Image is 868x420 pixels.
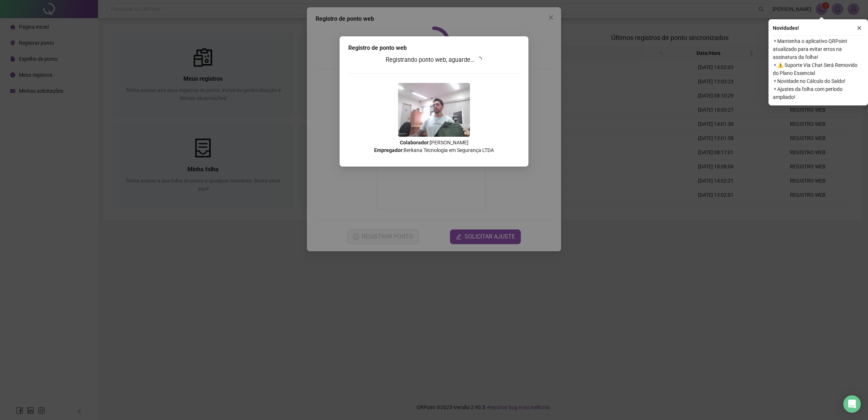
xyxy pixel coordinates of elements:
[857,25,862,31] span: close
[476,57,482,63] span: loading
[398,83,470,137] img: Z
[348,139,520,154] p: : [PERSON_NAME] : Berkana Tecnologia em Segurança LTDA
[348,55,520,65] h3: Registrando ponto web, aguarde...
[773,85,864,101] span: ⚬ Ajustes da folha com período ampliado!
[773,61,864,77] span: ⚬ ⚠️ Suporte Via Chat Será Removido do Plano Essencial
[773,37,864,61] span: ⚬ Mantenha o aplicativo QRPoint atualizado para evitar erros na assinatura da folha!
[773,24,799,32] span: Novidades !
[348,44,520,52] div: Registro de ponto web
[400,140,429,145] strong: Colaborador
[843,395,861,413] div: Open Intercom Messenger
[773,77,864,85] span: ⚬ Novidade no Cálculo do Saldo!
[374,147,402,153] strong: Empregador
